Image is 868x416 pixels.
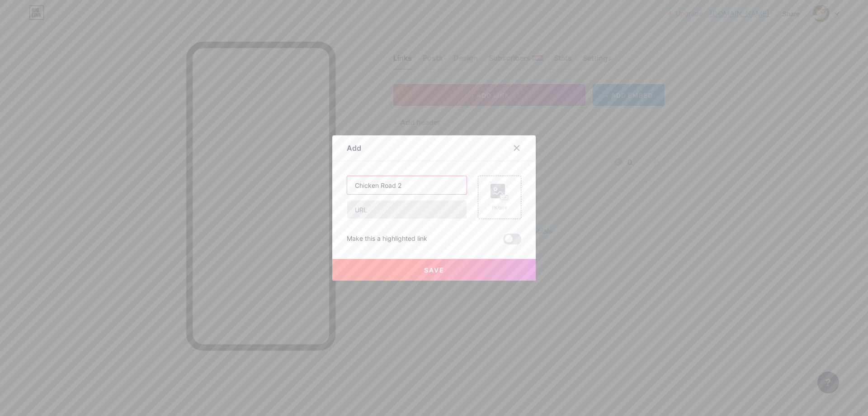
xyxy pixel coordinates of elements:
[347,143,361,153] div: Add
[491,204,509,211] div: Picture
[424,266,444,274] span: Save
[332,259,536,281] button: Save
[347,234,427,244] div: Make this a highlighted link
[347,201,467,219] input: URL
[347,176,467,194] input: Title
